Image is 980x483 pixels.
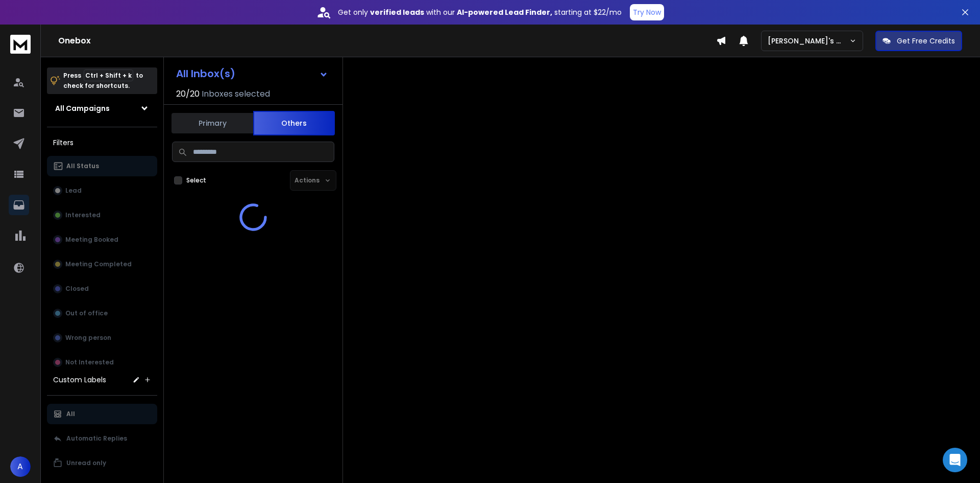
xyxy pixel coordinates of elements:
[58,35,716,47] h1: Onebox
[10,456,31,477] button: A
[633,7,661,17] p: Try Now
[171,112,253,134] button: Primary
[202,88,270,100] h3: Inboxes selected
[168,63,336,84] button: All Inbox(s)
[897,36,955,46] p: Get Free Credits
[176,68,235,79] h1: All Inbox(s)
[63,71,143,91] p: Press to check for shortcuts.
[47,135,157,150] h3: Filters
[370,7,424,17] strong: verified leads
[176,88,200,100] span: 20 / 20
[943,448,967,472] div: Open Intercom Messenger
[630,4,664,20] button: Try Now
[768,36,849,46] p: [PERSON_NAME]'s Workspace
[457,7,552,17] strong: AI-powered Lead Finder,
[55,103,110,113] h1: All Campaigns
[253,111,335,135] button: Others
[875,31,962,51] button: Get Free Credits
[47,98,157,119] button: All Campaigns
[84,70,133,81] span: Ctrl + Shift + k
[10,35,31,54] img: logo
[186,176,206,185] label: Select
[53,375,106,385] h3: Custom Labels
[338,7,622,17] p: Get only with our starting at $22/mo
